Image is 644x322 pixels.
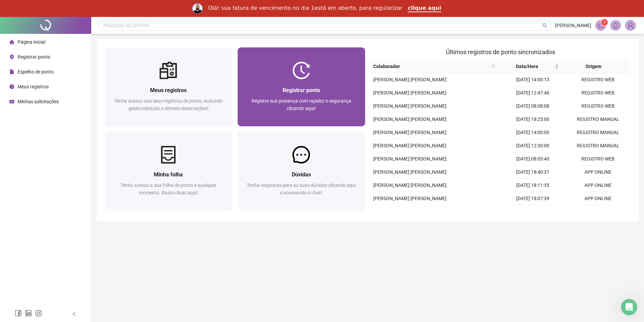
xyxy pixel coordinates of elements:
span: Últimos registros de ponto sincronizados [446,48,555,56]
td: [DATE] 18:40:37 [500,166,565,179]
span: Tenha respostas para as suas dúvidas clicando aqui e acessando o chat! [247,183,356,195]
td: [DATE] 13:59:39 [500,205,565,218]
td: REGISTRO WEB [566,152,630,166]
span: [PERSON_NAME] [PERSON_NAME] [373,130,447,135]
img: Profile image for Rodolfo [192,3,203,14]
td: [DATE] 12:30:00 [500,139,565,152]
span: Meus registros [18,84,49,89]
span: Minhas solicitações [18,99,59,104]
span: left [72,312,76,316]
td: APP ONLINE [566,179,630,192]
span: facebook [15,310,22,317]
span: Registre sua presença com rapidez e segurança clicando aqui! [252,98,351,111]
span: [PERSON_NAME] [PERSON_NAME] [373,77,447,82]
th: Data/Hora [498,60,562,73]
td: APP ONLINE [566,205,630,218]
td: REGISTRO WEB [566,86,630,100]
td: REGISTRO MANUAL [566,126,630,139]
span: Tenha acesso aos seus registros de ponto, incluindo geolocalização e demais observações! [114,98,223,111]
span: [PERSON_NAME] [PERSON_NAME] [373,90,447,95]
sup: 1 [601,19,608,26]
td: [DATE] 14:00:00 [500,126,565,139]
span: clock-circle [9,84,14,89]
a: clique aqui [408,5,441,12]
span: Meus registros [150,87,187,93]
span: file [9,69,14,74]
span: Registrar ponto [283,87,320,93]
a: Registrar pontoRegistre sua presença com rapidez e segurança clicando aqui! [238,47,365,126]
td: [DATE] 08:03:40 [500,152,565,166]
span: home [9,40,14,44]
span: [PERSON_NAME] [PERSON_NAME] [373,116,447,122]
span: 1 [603,20,606,25]
span: search [490,61,497,71]
span: search [542,23,547,28]
th: Origem [562,60,625,73]
span: [PERSON_NAME] [555,22,591,29]
span: linkedin [25,310,32,317]
span: [PERSON_NAME] [PERSON_NAME] [373,156,447,162]
td: APP ONLINE [566,166,630,179]
a: DúvidasTenha respostas para as suas dúvidas clicando aqui e acessando o chat! [238,132,365,211]
td: REGISTRO MANUAL [566,113,630,126]
span: Página inicial [18,39,45,45]
span: [PERSON_NAME] [PERSON_NAME] [373,196,447,201]
span: Colaborador [373,63,488,70]
span: environment [9,55,14,59]
a: Minha folhaTenha acesso a sua folha de ponto a qualquer momento. Basta clicar aqui! [105,132,232,211]
td: [DATE] 14:00:13 [500,73,565,86]
span: instagram [35,310,42,317]
span: [PERSON_NAME] [PERSON_NAME] [373,169,447,175]
td: APP ONLINE [566,192,630,205]
iframe: Intercom live chat [621,299,637,315]
td: [DATE] 18:07:39 [500,192,565,205]
span: [PERSON_NAME] [PERSON_NAME] [373,183,447,188]
td: [DATE] 08:08:08 [500,100,565,113]
span: Tenha acesso a sua folha de ponto a qualquer momento. Basta clicar aqui! [120,183,216,195]
span: Dúvidas [292,171,311,178]
span: Espelho de ponto [18,69,54,74]
td: REGISTRO MANUAL [566,139,630,152]
span: Minha folha [154,171,183,178]
td: [DATE] 18:11:35 [500,179,565,192]
a: Meus registrosTenha acesso aos seus registros de ponto, incluindo geolocalização e demais observa... [105,47,232,126]
span: Data/Hora [501,63,554,70]
span: [PERSON_NAME] [PERSON_NAME] [373,143,447,148]
div: Olá! sua fatura de vencimento no dia 1está em aberto, para regularizar [208,5,403,12]
td: REGISTRO WEB [566,73,630,86]
span: [PERSON_NAME] [PERSON_NAME] [373,103,447,109]
td: REGISTRO WEB [566,100,630,113]
span: Registrar ponto [18,54,50,60]
span: bell [613,22,619,28]
td: [DATE] 18:25:00 [500,113,565,126]
img: 37859 [625,20,636,30]
span: notification [598,22,604,28]
td: [DATE] 12:47:46 [500,86,565,100]
span: search [491,64,495,68]
span: schedule [9,99,14,104]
